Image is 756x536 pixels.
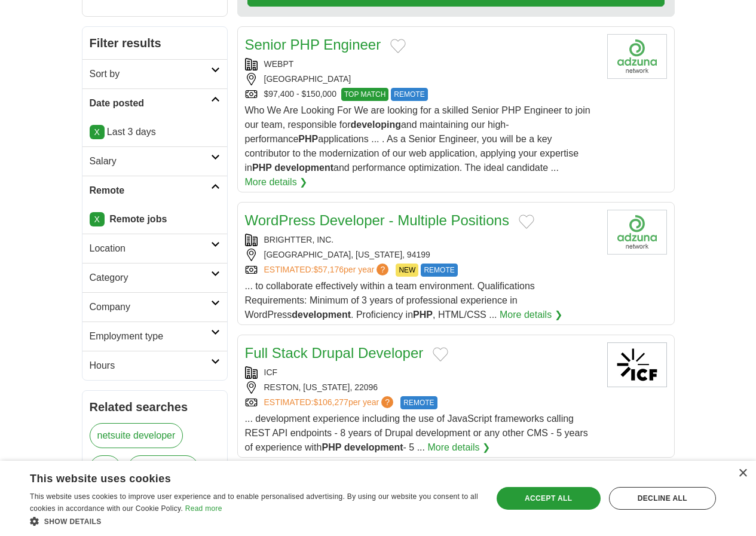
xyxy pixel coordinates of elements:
img: ICF logo [607,342,667,387]
a: Category [82,263,227,292]
div: Close [738,469,747,478]
a: X [90,212,105,226]
img: Company logo [607,210,667,255]
a: More details ❯ [245,175,308,189]
h2: Company [90,300,211,314]
a: Sort by [82,59,227,88]
span: REMOTE [421,264,457,277]
div: This website uses cookies [30,468,449,486]
a: ICF [264,367,278,377]
a: More details ❯ [500,308,562,322]
strong: development [292,310,351,320]
a: WordPress Developer - Multiple Positions [245,212,509,228]
span: $106,277 [313,397,348,407]
h2: Filter results [82,27,227,59]
strong: development [274,163,333,173]
span: REMOTE [391,88,427,101]
div: BRIGHTTER, INC. [245,234,598,246]
span: NEW [396,264,418,277]
div: [GEOGRAPHIC_DATA], [US_STATE], 94199 [245,249,598,261]
div: WEBPT [245,58,598,71]
h2: Date posted [90,96,211,111]
h2: Salary [90,154,211,169]
a: X [90,125,105,139]
strong: PHP [252,163,272,173]
p: Last 3 days [90,125,220,139]
span: $57,176 [313,265,344,274]
a: etl developer [128,455,198,480]
h2: Related searches [90,398,220,416]
button: Add to favorite jobs [433,347,448,362]
a: Read more, opens a new window [185,504,222,513]
a: Employment type [82,321,227,351]
h2: Employment type [90,329,211,344]
a: ESTIMATED:$57,176per year? [264,264,391,277]
div: Accept all [497,487,601,510]
span: ? [377,264,388,275]
a: Full Stack Drupal Developer [245,345,424,361]
a: php [90,455,121,480]
span: ... development experience including the use of JavaScript frameworks calling REST API endpoints ... [245,414,588,452]
a: netsuite developer [90,423,183,448]
a: Location [82,234,227,263]
h2: Sort by [90,67,211,81]
a: Date posted [82,88,227,118]
button: Add to favorite jobs [390,39,406,53]
span: ... to collaborate effectively within a team environment. Qualifications Requirements: Minimum of... [245,281,535,320]
span: REMOTE [400,396,437,409]
a: Remote [82,176,227,205]
a: Hours [82,351,227,380]
div: [GEOGRAPHIC_DATA] [245,73,598,85]
a: Company [82,292,227,321]
h2: Category [90,271,211,285]
strong: development [344,442,403,452]
span: TOP MATCH [341,88,388,101]
div: $97,400 - $150,000 [245,88,598,101]
span: Who We Are Looking For We are looking for a skilled Senior PHP Engineer to join our team, respons... [245,105,590,173]
a: Senior PHP Engineer [245,36,381,53]
h2: Hours [90,359,211,373]
img: Company logo [607,34,667,79]
span: ? [381,396,393,408]
a: Salary [82,146,227,176]
h2: Location [90,241,211,256]
div: Show details [30,515,479,527]
span: This website uses cookies to improve user experience and to enable personalised advertising. By u... [30,492,478,513]
a: ESTIMATED:$106,277per year? [264,396,396,409]
span: Show details [44,517,102,526]
a: More details ❯ [427,440,490,455]
strong: Remote jobs [109,214,167,224]
div: RESTON, [US_STATE], 22096 [245,381,598,394]
button: Add to favorite jobs [519,215,534,229]
strong: developing [350,120,400,130]
strong: PHP [298,134,318,144]
strong: PHP [322,442,341,452]
h2: Remote [90,183,211,198]
strong: PHP [413,310,433,320]
div: Decline all [609,487,716,510]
